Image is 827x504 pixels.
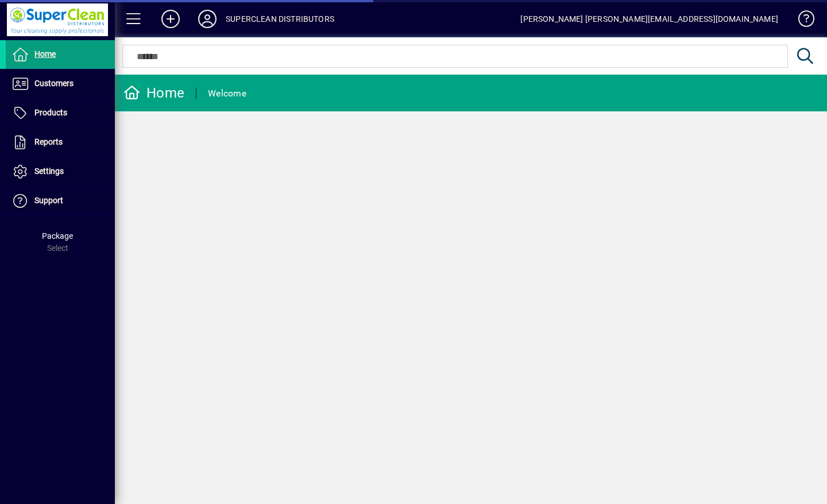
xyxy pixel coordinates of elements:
[123,84,184,102] div: Home
[42,231,73,241] span: Package
[34,108,67,117] span: Products
[34,79,74,88] span: Customers
[34,166,64,176] span: Settings
[6,157,115,186] a: Settings
[6,187,115,215] a: Support
[34,196,63,205] span: Support
[152,9,189,29] button: Add
[208,84,246,103] div: Welcome
[34,137,63,146] span: Reports
[6,128,115,157] a: Reports
[520,10,778,28] div: [PERSON_NAME] [PERSON_NAME][EMAIL_ADDRESS][DOMAIN_NAME]
[6,69,115,98] a: Customers
[6,99,115,127] a: Products
[34,49,56,59] span: Home
[790,2,813,40] a: Knowledge Base
[189,9,226,29] button: Profile
[226,10,334,28] div: SUPERCLEAN DISTRIBUTORS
